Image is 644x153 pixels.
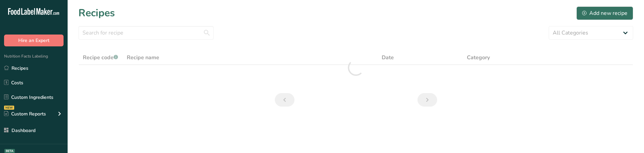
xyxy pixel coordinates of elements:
[4,110,46,117] div: Custom Reports
[4,35,64,46] button: Hire an Expert
[576,6,633,20] button: Add new recipe
[78,26,214,40] input: Search for recipe
[582,9,627,17] div: Add new recipe
[275,93,294,107] a: Previous page
[78,5,115,21] h1: Recipes
[4,106,14,110] div: NEW
[418,93,437,107] a: Next page
[4,149,15,153] div: BETA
